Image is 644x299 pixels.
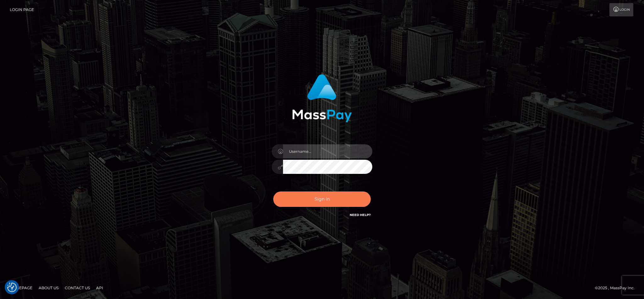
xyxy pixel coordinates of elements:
div: © 2025 , MassPay Inc. [595,285,639,291]
a: API [94,283,106,293]
a: Need Help? [350,213,371,217]
button: Consent Preferences [7,283,17,292]
a: Login [609,3,633,16]
a: Contact Us [62,283,92,293]
a: About Us [36,283,61,293]
button: Sign in [273,191,371,207]
img: MassPay Login [292,74,352,122]
a: Login Page [10,3,34,16]
input: Username... [283,144,372,158]
img: Revisit consent button [7,283,17,292]
a: Homepage [7,283,35,293]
